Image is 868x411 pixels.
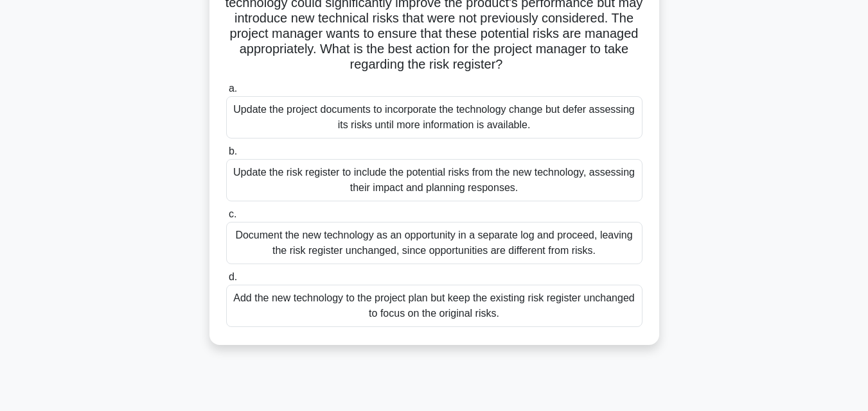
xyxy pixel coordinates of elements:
div: Document the new technology as an opportunity in a separate log and proceed, leaving the risk reg... [226,222,642,264]
span: d. [229,271,237,282]
div: Add the new technology to the project plan but keep the existing risk register unchanged to focus... [226,285,642,327]
div: Update the project documents to incorporate the technology change but defer assessing its risks u... [226,96,642,138]
span: c. [229,208,236,219]
span: b. [229,146,237,156]
div: Update the risk register to include the potential risks from the new technology, assessing their ... [226,159,642,201]
span: a. [229,83,237,94]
